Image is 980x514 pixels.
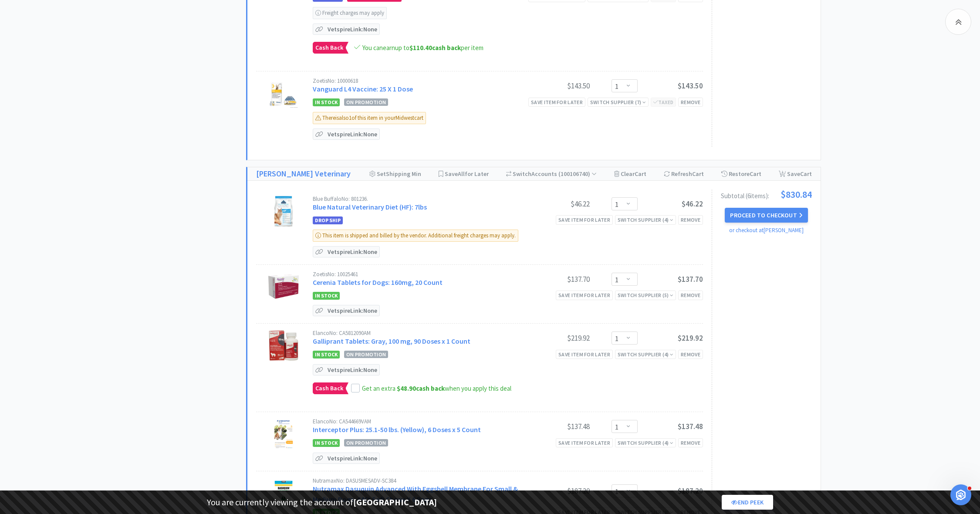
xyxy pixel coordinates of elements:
[313,439,340,447] span: In Stock
[556,215,613,224] div: Save item for later
[722,495,773,510] a: End Peek
[409,44,461,52] strong: cash back
[678,291,703,300] div: Remove
[524,199,590,209] div: $46.22
[779,167,812,180] div: Save
[556,438,613,447] div: Save item for later
[313,271,524,277] div: Zoetis No: 10025461
[678,215,703,224] div: Remove
[678,422,703,431] span: $137.48
[950,484,971,505] iframe: Intercom live chat
[325,247,379,257] p: Vetspire Link: None
[362,44,483,52] span: You can earn up to per item
[678,98,703,107] div: Remove
[678,333,703,343] span: $219.92
[524,81,590,91] div: $143.50
[344,351,388,358] span: On Promotion
[678,274,703,284] span: $137.70
[506,167,597,180] div: Accounts
[524,274,590,284] div: $137.70
[653,99,673,105] span: Taxed
[313,85,413,93] a: Vanguard L4 Vaccine: 25 X 1 Dose
[397,384,445,392] strong: cash back
[721,167,761,180] div: Restore
[353,497,437,507] strong: [GEOGRAPHIC_DATA]
[313,330,524,336] div: Elanco No: CA5812090AM
[590,98,646,106] div: Switch Supplier ( 7 )
[682,199,703,209] span: $46.22
[313,112,426,124] div: There is also 1 of this item in your Midwest cart
[614,167,646,180] div: Clear
[618,439,673,447] div: Switch Supplier ( 4 )
[524,421,590,432] div: $137.48
[207,495,437,509] p: You are currently viewing the account of
[313,42,345,53] span: Cash Back
[268,196,299,227] img: db45b5dd77ef4c6da8b6e5d65bd8be64_386017.jpeg
[635,170,646,178] span: Cart
[524,486,590,496] div: $187.20
[268,478,299,508] img: 120b43bd0df946a7bffcc02e050f35e4.png
[557,170,597,178] span: ( 100106740 )
[313,484,518,504] a: Nutramax Dasuquin Advanced With Eggshell Membrane For Small & Medium Dogs, 64Ct Soft Chews X 6 Bags
[513,170,531,178] span: Switch
[618,216,673,224] div: Switch Supplier ( 4 )
[369,167,421,180] div: Shipping Min
[678,81,703,91] span: $143.50
[556,350,613,359] div: Save item for later
[313,78,524,84] div: Zoetis No: 10000618
[313,196,524,202] div: Blue Buffalo No: 801236.
[325,305,379,316] p: Vetspire Link: None
[618,291,673,299] div: Switch Supplier ( 5 )
[781,189,812,199] span: $830.84
[313,292,340,300] span: In Stock
[313,478,524,484] div: Nutramax No: DASUSMESADV-SC384
[313,230,518,242] div: This item is shipped and billed by the vendor. Additional freight charges may apply.
[325,365,379,375] p: Vetspire Link: None
[268,330,299,361] img: 357e5081654b4efeaae4e809bbbb7a5a_207352.jpeg
[458,170,465,178] span: All
[692,170,704,178] span: Cart
[313,216,343,224] span: Drop Ship
[325,453,379,463] p: Vetspire Link: None
[556,291,613,300] div: Save item for later
[313,98,340,106] span: In Stock
[313,203,427,211] a: Blue Natural Veterinary Diet (HF): 7lbs
[313,7,387,19] div: Freight charges may apply
[362,384,511,392] span: Get an extra when you apply this deal
[268,78,299,108] img: a0680cc9176a4fcda361bd46521a6dae_169029.png
[725,208,808,223] button: Proceed to Checkout
[678,350,703,359] div: Remove
[268,271,299,302] img: 3908bdf5bb6747959f96d5d042e9bdf3_562750.jpeg
[409,44,432,52] span: $110.40
[678,486,703,496] span: $187.20
[313,425,481,434] a: Interceptor Plus: 25.1-50 lbs. (Yellow), 6 Doses x 5 Count
[397,384,416,392] span: $48.90
[344,439,388,446] span: On Promotion
[721,189,812,199] div: Subtotal ( 6 item s ):
[377,170,386,178] span: Set
[800,170,812,178] span: Cart
[313,337,470,345] a: Galliprant Tablets: Gray, 100 mg, 90 Doses x 1 Count
[313,419,524,424] div: Elanco No: CA544669VAM
[664,167,704,180] div: Refresh
[524,333,590,343] div: $219.92
[313,383,345,394] span: Cash Back
[528,98,585,107] div: Save item for later
[313,278,443,287] a: Cerenia Tablets for Dogs: 160mg, 20 Count
[750,170,761,178] span: Cart
[313,351,340,358] span: In Stock
[729,227,804,234] a: or checkout at [PERSON_NAME]
[325,24,379,34] p: Vetspire Link: None
[256,168,351,180] a: [PERSON_NAME] Veterinary
[618,350,673,358] div: Switch Supplier ( 4 )
[325,129,379,139] p: Vetspire Link: None
[344,98,388,106] span: On Promotion
[445,170,489,178] span: Save for Later
[268,419,299,449] img: 7b14766e1b594e64aeadd41e0c4d3c4e_155927.jpeg
[678,438,703,447] div: Remove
